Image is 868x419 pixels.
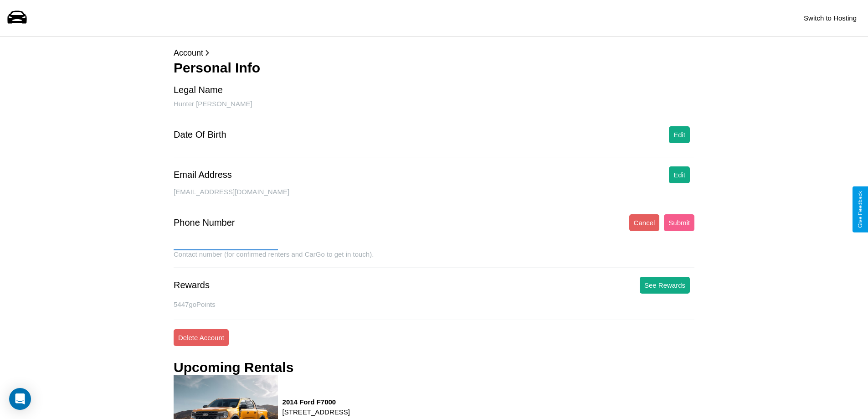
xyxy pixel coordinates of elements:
div: Open Intercom Messenger [9,388,31,410]
div: Rewards [174,280,210,290]
button: Delete Account [174,329,229,346]
button: See Rewards [640,277,690,294]
div: Contact number (for confirmed renters and CarGo to get in touch). [174,250,694,268]
div: Email Address [174,170,232,180]
div: [EMAIL_ADDRESS][DOMAIN_NAME] [174,188,694,205]
p: 5447 goPoints [174,298,694,310]
button: Edit [669,126,690,143]
div: Hunter [PERSON_NAME] [174,100,694,117]
button: Switch to Hosting [799,10,861,26]
h3: 2014 Ford F7000 [282,398,350,406]
h3: Personal Info [174,60,694,76]
p: [STREET_ADDRESS] [282,406,350,418]
h3: Upcoming Rentals [174,360,293,375]
div: Legal Name [174,85,223,95]
div: Phone Number [174,217,235,228]
button: Submit [664,214,694,231]
button: Cancel [629,214,660,231]
div: Give Feedback [857,191,863,228]
div: Date Of Birth [174,129,226,140]
button: Edit [669,166,690,183]
p: Account [174,46,694,60]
